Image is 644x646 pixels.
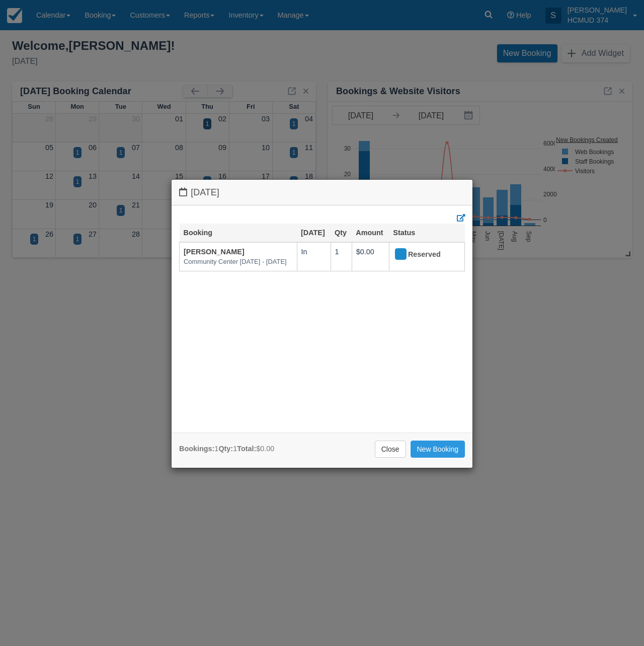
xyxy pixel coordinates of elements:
[237,445,256,453] strong: Total:
[218,445,233,453] strong: Qty:
[179,187,465,198] h4: [DATE]
[184,248,245,256] a: [PERSON_NAME]
[356,229,383,237] a: Amount
[297,242,331,271] td: In
[352,242,389,271] td: $0.00
[393,229,415,237] a: Status
[301,229,325,237] a: [DATE]
[179,445,214,453] strong: Bookings:
[335,229,347,237] a: Qty
[331,242,352,271] td: 1
[184,257,293,267] em: Community Center [DATE] - [DATE]
[375,441,406,458] a: Close
[411,441,465,458] a: New Booking
[184,229,213,237] a: Booking
[393,247,452,263] div: Reserved
[179,444,274,454] div: 1 1 $0.00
